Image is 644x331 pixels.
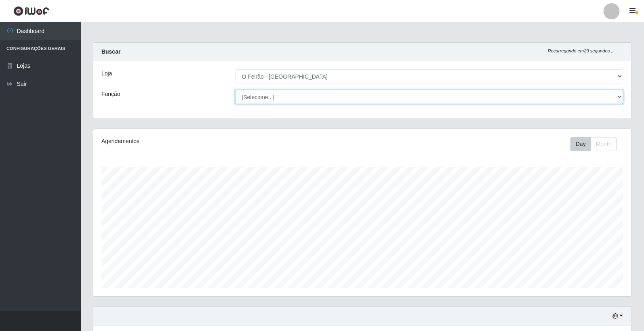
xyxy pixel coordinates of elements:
button: Month [591,137,617,151]
i: Recarregando em 29 segundos... [548,48,614,53]
div: Agendamentos [101,137,312,146]
img: CoreUI Logo [13,6,49,16]
button: Day [570,137,591,151]
strong: Buscar [101,48,120,55]
div: Toolbar with button groups [570,137,623,151]
label: Função [101,90,120,98]
label: Loja [101,69,112,78]
div: First group [570,137,617,151]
